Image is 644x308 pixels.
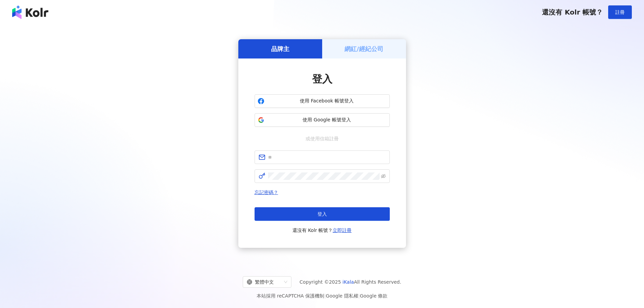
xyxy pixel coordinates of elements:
[257,292,387,300] span: 本站採用 reCAPTCHA 保護機制
[292,226,352,234] span: 還沒有 Kolr 帳號？
[615,9,625,15] span: 註冊
[12,5,48,19] img: logo
[267,98,387,104] span: 使用 Facebook 帳號登入
[255,190,278,195] a: 忘記密碼？
[542,8,603,16] span: 還沒有 Kolr 帳號？
[344,45,383,53] h5: 網紅/經紀公司
[333,228,352,233] a: 立即註冊
[255,207,390,221] button: 登入
[342,279,354,285] a: iKala
[324,293,326,299] span: |
[255,113,390,127] button: 使用 Google 帳號登入
[360,293,387,299] a: Google 條款
[267,117,387,123] span: 使用 Google 帳號登入
[381,174,386,179] span: eye-invisible
[255,94,390,108] button: 使用 Facebook 帳號登入
[317,211,327,217] span: 登入
[271,45,289,53] h5: 品牌主
[300,278,401,286] span: Copyright © 2025 All Rights Reserved.
[301,135,343,142] span: 或使用信箱註冊
[326,293,358,299] a: Google 隱私權
[247,277,281,287] div: 繁體中文
[608,5,632,19] button: 註冊
[312,73,332,85] span: 登入
[358,293,360,299] span: |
